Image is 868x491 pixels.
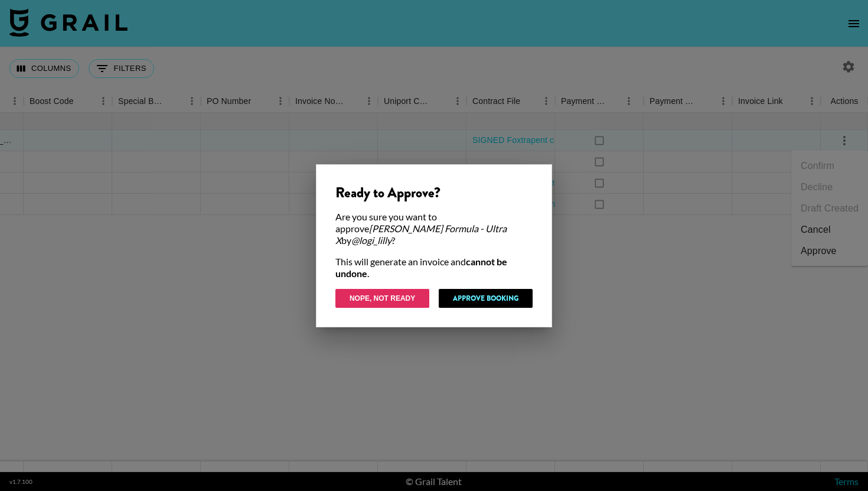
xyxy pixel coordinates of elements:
[335,184,533,201] div: Ready to Approve?
[335,256,507,279] strong: cannot be undone
[439,289,533,308] button: Approve Booking
[335,289,429,308] button: Nope, Not Ready
[335,256,533,279] div: This will generate an invoice and .
[335,211,533,246] div: Are you sure you want to approve by ?
[335,223,507,246] em: [PERSON_NAME] Formula - Ultra X
[351,235,391,246] em: @ logi_lilly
